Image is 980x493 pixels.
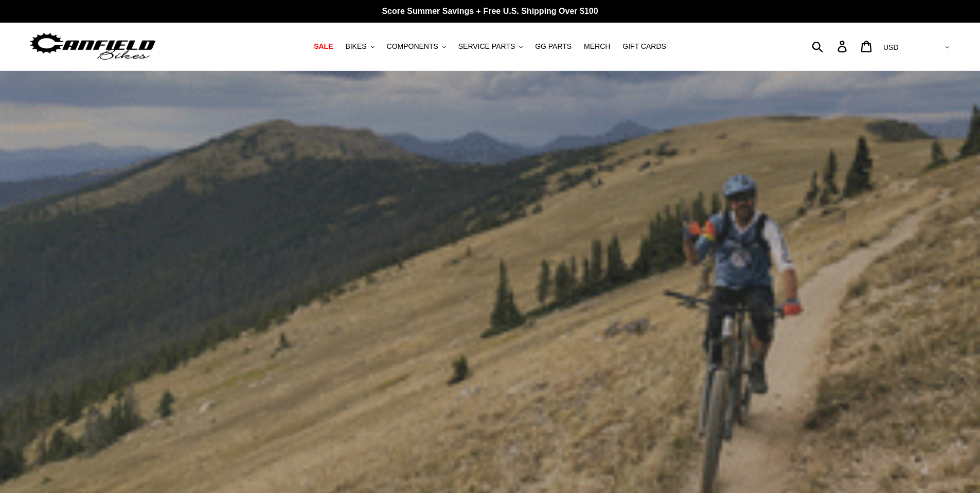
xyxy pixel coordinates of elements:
a: MERCH [579,40,615,53]
span: COMPONENTS [387,42,438,51]
button: SERVICE PARTS [453,40,528,53]
span: MERCH [584,42,610,51]
a: GG PARTS [530,40,577,53]
input: Search [817,35,844,58]
img: Canfield Bikes [28,30,157,63]
a: GIFT CARDS [617,40,671,53]
span: GIFT CARDS [622,42,666,51]
span: BIKES [345,42,366,51]
span: SERVICE PARTS [458,42,515,51]
span: SALE [314,42,333,51]
button: BIKES [340,40,379,53]
span: GG PARTS [535,42,572,51]
a: SALE [309,40,338,53]
button: COMPONENTS [382,40,451,53]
